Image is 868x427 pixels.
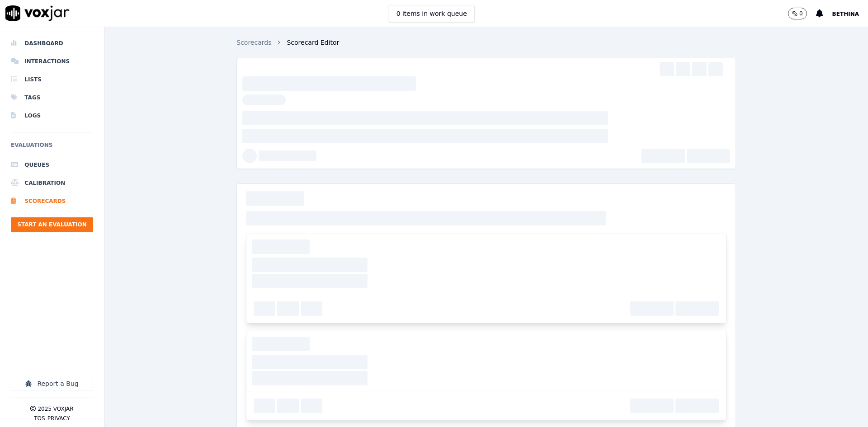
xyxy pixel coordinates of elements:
[11,34,93,52] a: Dashboard
[11,89,93,107] a: Tags
[788,8,807,19] button: 0
[11,174,93,192] a: Calibration
[11,217,93,232] button: Start an Evaluation
[287,38,339,47] span: Scorecard Editor
[11,377,93,390] button: Report a Bug
[34,415,45,422] button: TOS
[5,5,70,21] img: voxjar logo
[11,107,93,125] a: Logs
[389,5,475,22] button: 0 items in work queue
[47,415,70,422] button: Privacy
[11,70,93,89] a: Lists
[236,38,339,47] nav: breadcrumb
[11,140,93,156] h6: Evaluations
[11,192,93,210] a: Scorecards
[236,38,271,47] a: Scorecards
[832,11,859,17] span: Bethina
[11,52,93,70] a: Interactions
[38,405,73,413] p: 2025 Voxjar
[832,8,868,19] button: Bethina
[799,10,803,17] p: 0
[11,156,93,174] a: Queues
